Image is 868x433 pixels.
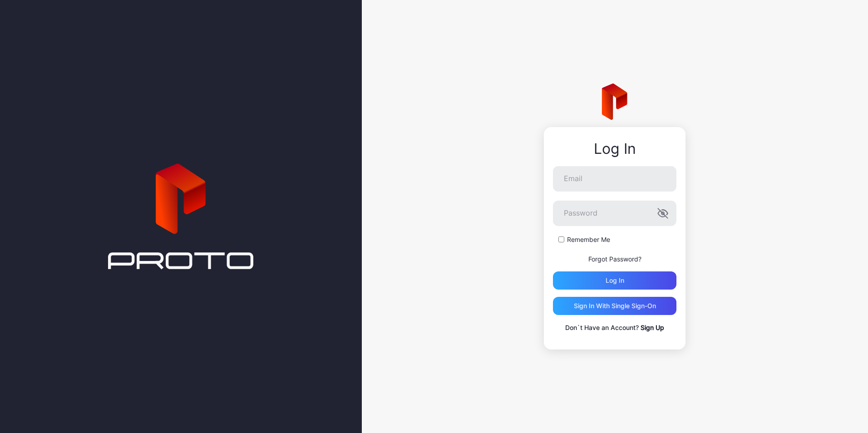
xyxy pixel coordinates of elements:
[641,324,664,331] a: Sign Up
[657,208,668,219] button: Password
[553,322,676,333] p: Don`t Have an Account?
[567,235,610,244] label: Remember Me
[553,201,676,226] input: Password
[553,141,676,157] div: Log In
[588,255,641,263] a: Forgot Password?
[574,302,656,310] div: Sign in With Single Sign-On
[553,297,676,315] button: Sign in With Single Sign-On
[553,166,676,192] input: Email
[606,277,624,284] div: Log in
[553,271,676,290] button: Log in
